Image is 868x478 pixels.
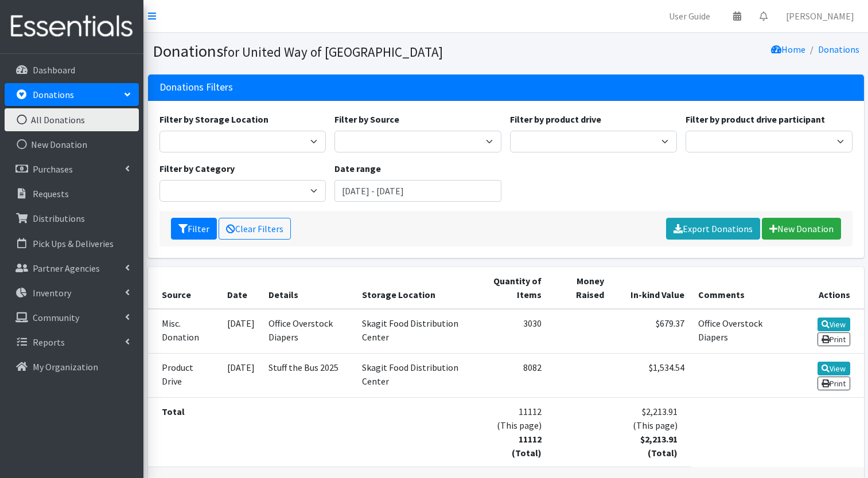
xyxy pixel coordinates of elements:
img: HumanEssentials [5,7,139,46]
a: New Donation [762,218,841,240]
strong: $2,213.91 (Total) [640,433,678,459]
td: Office Overstock Diapers [691,309,787,354]
a: Purchases [5,158,139,181]
input: January 1, 2011 - December 31, 2011 [334,180,501,202]
a: All Donations [5,108,139,131]
a: Export Donations [666,218,760,240]
a: View [818,362,850,375]
a: Clear Filters [219,218,291,240]
th: Storage Location [355,267,472,309]
a: Pick Ups & Deliveries [5,232,139,255]
th: Money Raised [548,267,611,309]
th: In-kind Value [611,267,691,309]
a: Partner Agencies [5,257,139,280]
p: Dashboard [33,64,75,76]
a: Requests [5,182,139,205]
th: Quantity of Items [471,267,548,309]
p: Inventory [33,287,71,299]
small: for United Way of [GEOGRAPHIC_DATA] [223,44,443,60]
td: Skagit Food Distribution Center [355,309,472,354]
label: Filter by Category [159,162,235,175]
td: Skagit Food Distribution Center [355,353,472,397]
p: Partner Agencies [33,262,100,274]
td: Stuff the Bus 2025 [262,353,355,397]
a: Print [818,377,850,390]
td: $1,534.54 [611,353,691,397]
p: Donations [33,89,74,100]
p: Requests [33,188,69,199]
label: Filter by product drive participant [686,112,825,126]
p: Distributions [33,213,85,224]
td: Office Overstock Diapers [262,309,355,354]
p: Purchases [33,163,73,175]
td: 8082 [471,353,548,397]
a: Print [818,332,850,346]
a: Community [5,306,139,329]
h3: Donations Filters [159,81,233,93]
p: Pick Ups & Deliveries [33,238,114,249]
td: [DATE] [220,309,262,354]
td: Product Drive [148,353,220,397]
td: 11112 (This page) [471,398,548,467]
strong: Total [162,406,185,417]
a: New Donation [5,133,139,156]
label: Filter by Storage Location [159,112,268,126]
a: View [818,318,850,331]
a: User Guide [660,5,719,28]
a: Home [771,44,805,55]
a: Donations [818,44,859,55]
a: Donations [5,83,139,106]
a: My Organization [5,355,139,378]
strong: 11112 (Total) [512,433,542,459]
label: Filter by Source [334,112,399,126]
a: Distributions [5,207,139,230]
p: Community [33,312,79,323]
th: Source [148,267,220,309]
td: $2,213.91 (This page) [611,398,691,467]
td: [DATE] [220,353,262,397]
th: Comments [691,267,787,309]
a: Dashboard [5,58,139,81]
th: Details [262,267,355,309]
p: My Organization [33,361,98,373]
td: $679.37 [611,309,691,354]
td: 3030 [471,309,548,354]
button: Filter [171,218,217,240]
td: Misc. Donation [148,309,220,354]
h1: Donations [153,41,502,61]
a: Inventory [5,281,139,304]
a: [PERSON_NAME] [777,5,863,28]
th: Date [220,267,262,309]
a: Reports [5,331,139,354]
p: Reports [33,336,65,348]
label: Date range [334,162,381,175]
label: Filter by product drive [510,112,601,126]
th: Actions [787,267,864,309]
